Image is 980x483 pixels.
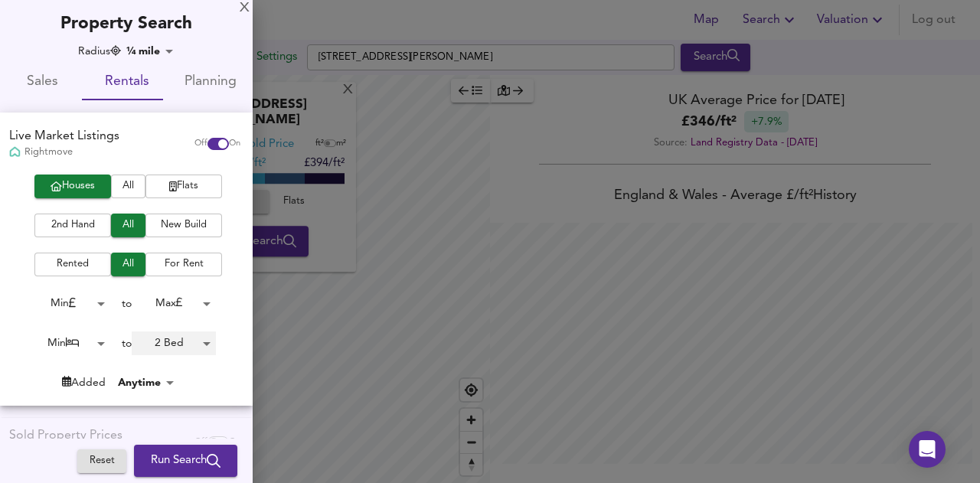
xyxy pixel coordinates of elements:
[113,375,179,390] div: Anytime
[26,292,110,315] div: Min
[194,138,207,150] span: Off
[9,145,119,159] div: Rightmove
[122,296,132,312] div: to
[9,70,75,94] span: Sales
[77,449,126,473] button: Reset
[240,3,250,14] div: X
[145,253,222,276] button: For Rent
[34,214,111,237] button: 2nd Hand
[119,178,138,195] span: All
[151,451,220,471] span: Run Search
[145,175,222,198] button: Flats
[62,375,106,390] div: Added
[111,175,145,198] button: All
[85,452,119,470] span: Reset
[229,138,240,150] span: On
[909,431,946,468] div: Open Intercom Messenger
[119,217,138,234] span: All
[153,217,214,234] span: New Build
[42,217,103,234] span: 2nd Hand
[9,128,119,145] div: Live Market Listings
[153,256,214,273] span: For Rent
[111,253,145,276] button: All
[93,70,159,94] span: Rentals
[122,44,178,59] div: ¼ mile
[42,256,103,273] span: Rented
[145,214,222,237] button: New Build
[134,445,237,477] button: Run Search
[122,336,132,351] div: to
[111,214,145,237] button: All
[42,178,103,195] span: Houses
[119,256,138,273] span: All
[78,44,121,59] div: Radius
[26,331,110,355] div: Min
[9,146,21,159] img: Rightmove
[34,253,111,276] button: Rented
[153,178,214,195] span: Flats
[132,292,216,315] div: Max
[132,331,216,355] div: 2 Bed
[178,70,243,94] span: Planning
[34,175,111,198] button: Houses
